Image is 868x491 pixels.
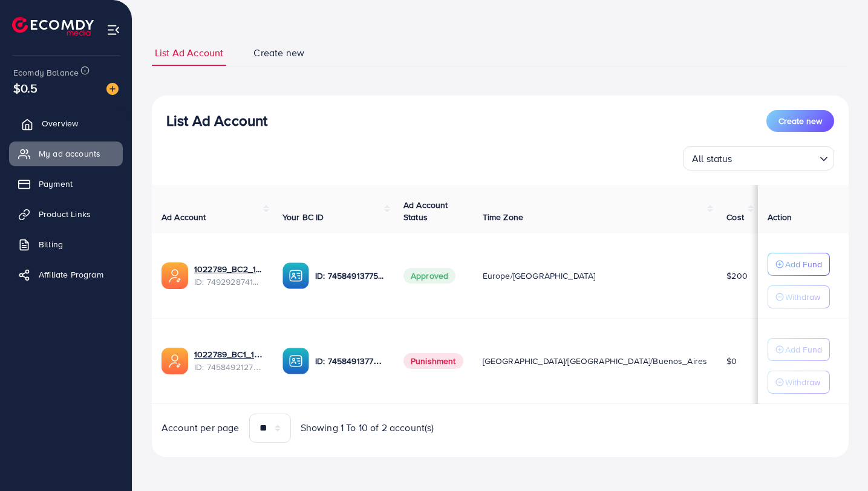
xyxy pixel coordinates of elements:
[282,262,309,289] img: ic-ba-acc.ded83a64.svg
[194,348,263,360] a: 1022789_BC1_1736565551132
[778,115,822,127] span: Create new
[785,257,822,272] p: Add Fund
[194,348,263,373] div: <span class='underline'>1022789_BC1_1736565551132</span></br>7458492127258099713
[403,353,463,369] span: Punishment
[768,211,792,223] span: Action
[282,211,324,223] span: Your BC ID
[42,117,78,129] span: Overview
[162,421,240,435] span: Account per page
[9,172,123,196] a: Payment
[253,46,304,60] span: Create new
[106,83,119,95] img: image
[155,46,223,60] span: List Ad Account
[106,23,120,37] img: menu
[39,268,103,281] span: Affiliate Program
[726,270,748,282] span: $200
[39,238,63,250] span: Billing
[726,355,737,367] span: $0
[9,232,123,256] a: Billing
[9,111,123,135] a: Overview
[403,199,448,223] span: Ad Account Status
[39,208,91,220] span: Product Links
[162,262,188,289] img: ic-ads-acc.e4c84228.svg
[817,437,859,482] iframe: Chat
[736,148,815,167] input: Search for option
[690,150,735,167] span: All status
[768,285,830,308] button: Withdraw
[315,354,384,368] p: ID: 7458491377538646017
[194,263,263,275] a: 1022789_BC2_1744583797071
[726,211,744,223] span: Cost
[282,348,309,374] img: ic-ba-acc.ded83a64.svg
[301,421,434,435] span: Showing 1 To 10 of 2 account(s)
[9,202,123,226] a: Product Links
[785,375,820,389] p: Withdraw
[768,338,830,361] button: Add Fund
[194,276,263,288] span: ID: 7492928741409030151
[785,290,820,304] p: Withdraw
[9,141,123,166] a: My ad accounts
[12,17,94,36] img: logo
[194,263,263,288] div: <span class='underline'>1022789_BC2_1744583797071</span></br>7492928741409030151
[315,268,384,283] p: ID: 7458491377538646017
[162,348,188,374] img: ic-ads-acc.e4c84228.svg
[766,110,834,132] button: Create new
[13,79,38,97] span: $0.5
[194,361,263,373] span: ID: 7458492127258099713
[483,211,523,223] span: Time Zone
[768,371,830,394] button: Withdraw
[683,146,834,171] div: Search for option
[768,253,830,276] button: Add Fund
[162,211,206,223] span: Ad Account
[483,355,708,367] span: [GEOGRAPHIC_DATA]/[GEOGRAPHIC_DATA]/Buenos_Aires
[403,268,455,284] span: Approved
[39,148,100,160] span: My ad accounts
[13,67,79,79] span: Ecomdy Balance
[785,342,822,357] p: Add Fund
[166,112,267,129] h3: List Ad Account
[483,270,596,282] span: Europe/[GEOGRAPHIC_DATA]
[39,178,73,190] span: Payment
[9,262,123,287] a: Affiliate Program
